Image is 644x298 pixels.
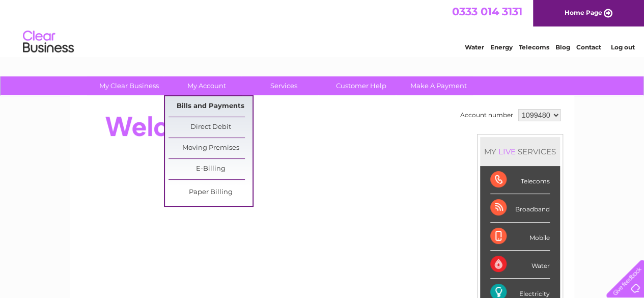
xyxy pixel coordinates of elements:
a: 0333 014 3131 [452,5,522,18]
div: Broadband [490,194,550,222]
a: Blog [555,43,570,51]
a: Customer Help [319,76,403,95]
a: Make A Payment [397,76,481,95]
a: Bills and Payments [169,96,253,117]
a: Services [242,76,326,95]
a: Contact [576,43,601,51]
a: Paper Billing [169,182,253,203]
div: Telecoms [490,166,550,194]
a: Water [465,43,484,51]
a: Telecoms [519,43,549,51]
td: Account number [458,106,516,124]
div: MY SERVICES [480,137,560,166]
div: LIVE [496,147,518,156]
div: Mobile [490,223,550,251]
a: E-Billing [169,159,253,179]
div: Clear Business is a trading name of Verastar Limited (registered in [GEOGRAPHIC_DATA] No. 3667643... [82,6,563,49]
a: Direct Debit [169,117,253,138]
a: Energy [490,43,513,51]
a: Moving Premises [169,138,253,158]
a: My Clear Business [87,76,171,95]
a: Log out [610,43,634,51]
img: logo.png [22,26,74,58]
a: My Account [164,76,248,95]
div: Water [490,251,550,279]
